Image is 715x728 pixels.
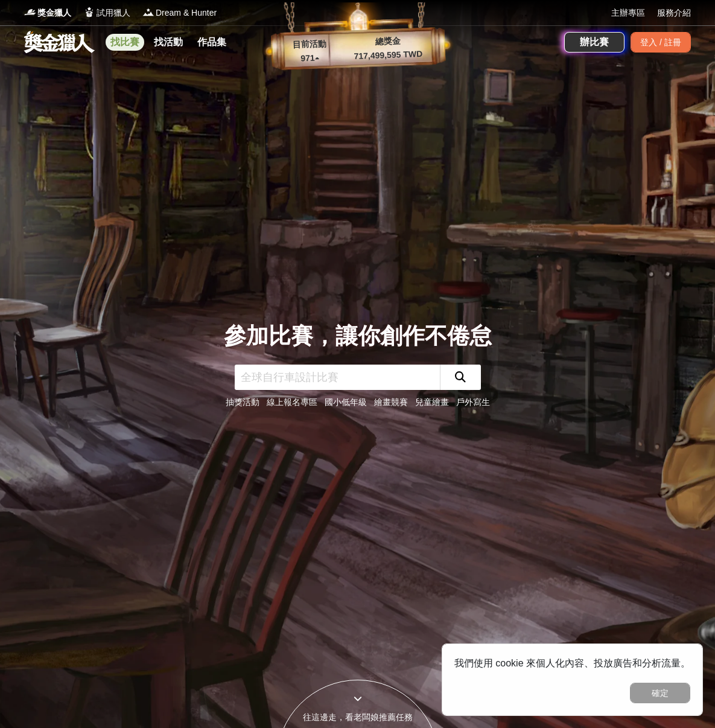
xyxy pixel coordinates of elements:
[285,37,334,52] p: 目前活動
[97,7,130,19] span: 試用獵人
[456,397,490,407] a: 戶外寫生
[83,6,95,18] img: Logo
[149,34,188,51] a: 找活動
[333,33,442,49] p: 總獎金
[277,711,439,724] div: 往這邊走，看老闆娘推薦任務
[142,7,217,19] a: LogoDream & Hunter
[156,7,217,19] span: Dream & Hunter
[374,397,408,407] a: 繪畫競賽
[142,6,154,18] img: Logo
[630,683,690,703] button: 確定
[106,34,144,51] a: 找比賽
[37,7,71,19] span: 獎金獵人
[192,34,231,51] a: 作品集
[564,32,624,53] a: 辦比賽
[267,397,317,407] a: 線上報名專區
[24,6,36,18] img: Logo
[83,7,130,19] a: Logo試用獵人
[334,47,443,63] p: 717,499,595 TWD
[415,397,449,407] a: 兒童繪畫
[454,658,690,668] span: 我們使用 cookie 來個人化內容、投放廣告和分析流量。
[285,51,334,66] p: 971 ▴
[657,7,691,19] a: 服務介紹
[631,32,691,53] div: 登入 / 註冊
[611,7,645,19] a: 主辦專區
[24,7,71,19] a: Logo獎金獵人
[325,397,367,407] a: 國小低年級
[235,365,440,390] input: 全球自行車設計比賽
[224,319,492,353] div: 參加比賽，讓你創作不倦怠
[226,397,259,407] a: 抽獎活動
